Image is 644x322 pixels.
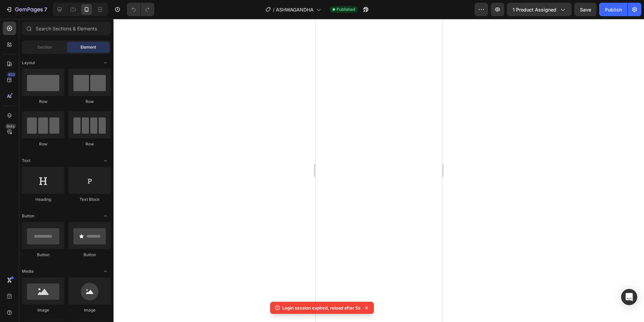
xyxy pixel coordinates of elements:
[22,196,64,203] div: Heading
[22,158,30,164] span: Text
[68,196,111,203] div: Text Block
[282,304,360,311] p: Login session expired, reload after 5s
[513,6,556,13] span: 1 product assigned
[100,155,111,166] span: Toggle open
[5,124,16,129] div: Beta
[580,7,591,12] span: Save
[22,307,64,313] div: Image
[621,289,637,305] div: Open Intercom Messenger
[336,6,355,12] span: Published
[316,19,442,322] iframe: Design area
[68,307,111,313] div: Image
[599,3,627,16] button: Publish
[37,44,52,50] span: Section
[574,3,597,16] button: Save
[100,266,111,277] span: Toggle open
[273,6,275,13] span: /
[68,141,111,147] div: Row
[44,5,47,14] p: 7
[605,6,622,13] div: Publish
[80,44,96,50] span: Element
[22,141,64,147] div: Row
[100,211,111,221] span: Toggle open
[22,99,64,105] div: Row
[127,3,154,16] div: Undo/Redo
[507,3,572,16] button: 1 product assigned
[22,252,64,258] div: Button
[68,252,111,258] div: Button
[22,60,35,66] span: Layout
[100,57,111,68] span: Toggle open
[22,268,34,274] span: Media
[22,213,34,219] span: Button
[22,22,111,35] input: Search Sections & Elements
[3,3,50,16] button: 7
[6,72,16,77] div: 450
[276,6,314,13] span: ASHWAGANDHA
[68,99,111,105] div: Row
